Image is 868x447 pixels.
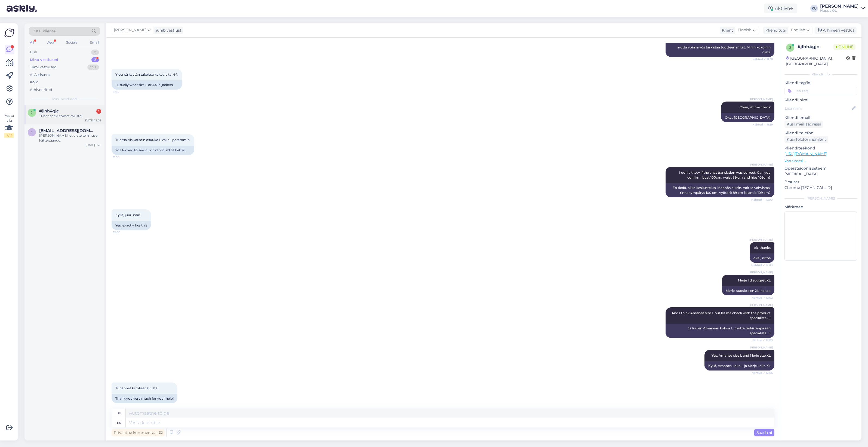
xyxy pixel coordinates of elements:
[65,39,78,46] div: Socials
[752,371,773,375] span: Nähtud ✓ 12:06
[784,87,857,95] input: Lisa tag
[112,221,151,230] div: Yes, exactly like this
[789,45,791,50] span: j
[113,155,134,159] span: 11:59
[115,213,140,217] span: Kyllä, juuri näin
[784,145,857,151] p: Klienditeekond
[113,230,134,234] span: 12:00
[666,183,774,197] div: En tiedä, oliko keskustelun käännös oikein. Voitko vahvistaa: rinnanympärys 100 cm, vyötärö 89 cm...
[750,253,774,263] div: okei, kiitos
[666,43,774,57] div: mutta voin myös tarkistaa tuotteen mitat. Mihin kokoihin olet?
[820,4,865,13] a: [PERSON_NAME]Huppa OÜ
[749,270,773,274] span: [PERSON_NAME]
[833,44,855,50] span: Online
[154,27,181,33] div: juhib vestlust
[749,97,773,101] span: [PERSON_NAME]
[115,72,178,76] span: Yleensä käytän takeissa kokoa L tai 44.
[112,80,182,90] div: I usually wear size L or 44 in jackets.
[738,278,771,282] span: Merje I'd suggest XL
[721,113,774,122] div: Okei, [GEOGRAPHIC_DATA]
[112,429,165,436] div: Privaatne kommentaar
[91,57,99,63] div: 2
[784,72,857,77] div: Kliendi info
[786,56,846,67] div: [GEOGRAPHIC_DATA], [GEOGRAPHIC_DATA]
[30,79,38,85] div: Kõik
[704,361,774,371] div: Kyllä, Amanea koko L ja Merje koko XL
[679,170,771,179] span: I don't know if the chat translation was correct. Can you confirm: bust 100cm, waist 89 cm and hi...
[39,114,101,118] div: Tuhannet kiitokset avusta!
[86,143,101,147] div: [DATE] 9:25
[784,196,857,201] div: [PERSON_NAME]
[784,97,857,103] p: Kliendi nimi
[91,50,99,55] div: 0
[815,27,857,34] div: Arhiveeri vestlus
[39,133,101,143] div: [PERSON_NAME], et olete tellimuse kätte saanud.
[115,386,158,390] span: Tuhannet kiitokset avusta!
[30,57,58,63] div: Minu vestlused
[749,163,773,167] span: [PERSON_NAME]
[112,394,177,403] div: Thank you very much for your help!
[117,418,121,427] div: en
[784,204,857,210] p: Märkmed
[752,123,773,127] span: Nähtud ✓ 11:59
[52,97,77,102] span: Minu vestlused
[96,109,101,114] div: 1
[791,27,805,33] span: English
[31,111,33,115] span: j
[764,4,797,13] div: Aktiivne
[752,338,773,342] span: Nähtud ✓ 12:03
[784,158,857,163] p: Vaata edasi ...
[87,65,99,70] div: 99+
[4,28,15,38] img: Askly Logo
[820,8,859,13] div: Huppa OÜ
[784,179,857,185] p: Brauser
[84,118,101,123] div: [DATE] 12:06
[785,105,851,111] input: Lisa nimi
[751,263,773,267] span: Nähtud ✓ 12:00
[722,286,774,295] div: Merje, suosittelen XL-kokoa
[784,151,827,156] a: [URL][DOMAIN_NAME]
[784,121,823,128] div: Küsi meiliaadressi
[820,4,859,8] div: [PERSON_NAME]
[30,87,52,93] div: Arhiveeritud
[115,138,190,142] span: Tuossa siis katsoin osuuko L vai XL paremmin.
[751,198,773,202] span: Nähtud ✓ 12:00
[738,27,752,33] span: Finnish
[712,353,771,357] span: Yes, Amanea size L and Merje size XL
[666,324,774,338] div: Ja luulen Amanean kokoa L, mutta tarkistanpa sen specialists.. :)
[749,303,773,307] span: [PERSON_NAME]
[763,27,786,33] div: Klienditugi
[112,146,194,155] div: So I looked to see if L or XL would fit better.
[784,171,857,177] p: [MEDICAL_DATA]
[45,39,55,46] div: Web
[30,72,50,78] div: AI Assistent
[754,246,771,250] span: ok, thanks
[798,44,833,50] div: # jlhh4gjc
[752,296,773,300] span: Nähtud ✓ 12:02
[752,57,773,61] span: Nähtud ✓ 11:58
[784,136,828,143] div: Küsi telefoninumbrit
[30,50,37,55] div: Uus
[720,27,733,33] div: Klient
[89,39,100,46] div: Email
[31,130,33,134] span: j
[39,128,96,133] span: jljubovskaja@gmail.com
[30,65,57,70] div: Tiimi vestlused
[39,109,59,114] span: #jlhh4gjc
[29,39,35,46] div: All
[4,113,14,138] div: Vaata siia
[784,166,857,171] p: Operatsioonisüsteem
[784,115,857,121] p: Kliendi email
[118,409,121,418] div: fi
[756,430,772,435] span: Saada
[4,133,14,138] div: 2 / 3
[34,28,56,34] span: Otsi kliente
[113,403,134,408] span: 12:06
[784,80,857,86] p: Kliendi tag'id
[784,185,857,191] p: Chrome [TECHNICAL_ID]
[740,105,771,109] span: Okay, let me check
[113,90,134,94] span: 11:58
[749,238,773,242] span: [PERSON_NAME]
[810,5,818,12] div: KU
[114,27,146,33] span: [PERSON_NAME]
